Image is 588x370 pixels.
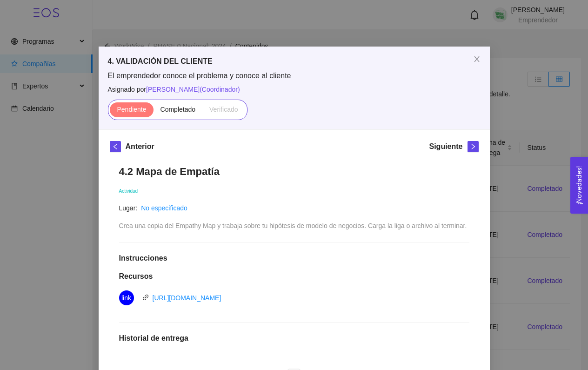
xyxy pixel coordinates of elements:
span: close [473,55,481,63]
span: left [110,143,120,150]
span: link [142,294,149,301]
button: Close [464,47,490,73]
span: Verificado [209,106,238,113]
h1: Instrucciones [119,254,469,263]
h5: Siguiente [429,141,462,152]
span: El emprendedor conoce el problema y conoce al cliente [108,71,481,81]
article: Lugar: [119,203,138,213]
span: Crea una copia del Empathy Map y trabaja sobre tu hipótesis de modelo de negocios. Carga la liga ... [119,222,467,229]
h1: 4.2 Mapa de Empatía [119,165,469,178]
span: Asignado por [108,84,481,94]
button: right [468,141,479,152]
a: [URL][DOMAIN_NAME] [153,294,221,302]
h1: Historial de entrega [119,334,469,343]
h5: Anterior [126,141,154,152]
button: Open Feedback Widget [570,157,588,214]
span: right [468,143,478,150]
span: [PERSON_NAME] ( Coordinador ) [146,86,240,93]
button: left [110,141,121,152]
span: link [121,290,131,305]
span: Pendiente [117,106,146,113]
a: No especificado [141,204,187,212]
span: Completado [160,106,196,113]
h1: Recursos [119,272,469,281]
h5: 4. VALIDACIÓN DEL CLIENTE [108,56,481,67]
span: Actividad [119,188,138,194]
